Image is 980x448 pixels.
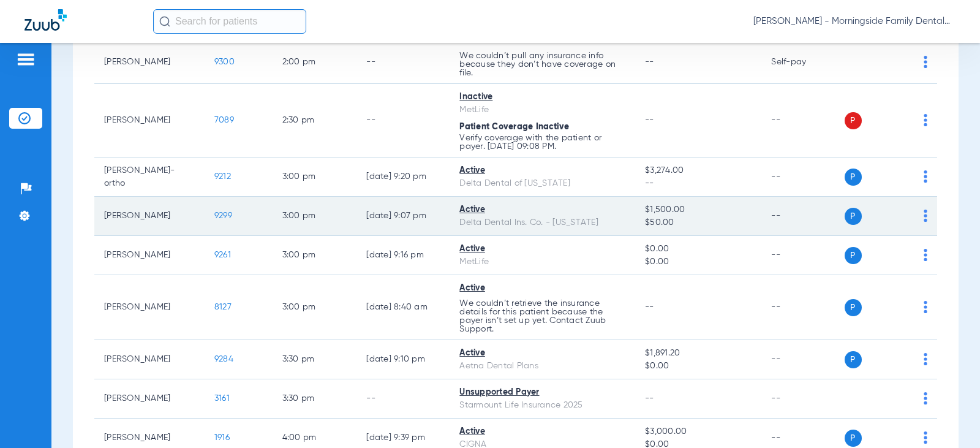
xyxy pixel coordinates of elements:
[845,169,862,186] span: P
[459,243,625,256] div: Active
[273,236,357,275] td: 3:00 PM
[845,247,862,264] span: P
[214,251,231,259] span: 9261
[459,425,625,438] div: Active
[645,116,654,124] span: --
[356,40,450,84] td: --
[645,347,752,360] span: $1,891.20
[761,84,844,158] td: --
[845,299,862,316] span: P
[761,340,844,379] td: --
[645,203,752,216] span: $1,500.00
[924,249,927,261] img: group-dot-blue.svg
[94,340,205,379] td: [PERSON_NAME]
[459,104,625,116] div: MetLife
[214,172,231,181] span: 9212
[645,360,752,373] span: $0.00
[273,340,357,379] td: 3:30 PM
[94,197,205,236] td: [PERSON_NAME]
[645,216,752,229] span: $50.00
[845,351,862,368] span: P
[459,203,625,216] div: Active
[459,177,625,190] div: Delta Dental of [US_STATE]
[459,256,625,268] div: MetLife
[214,394,230,403] span: 3161
[24,9,67,31] img: Zuub Logo
[924,56,927,68] img: group-dot-blue.svg
[761,197,844,236] td: --
[356,340,450,379] td: [DATE] 9:10 PM
[645,177,752,190] span: --
[459,360,625,373] div: Aetna Dental Plans
[94,236,205,275] td: [PERSON_NAME]
[753,15,956,28] span: [PERSON_NAME] - Morningside Family Dental
[273,275,357,340] td: 3:00 PM
[761,275,844,340] td: --
[459,134,625,151] p: Verify coverage with the patient or payer. [DATE] 09:08 PM.
[924,301,927,313] img: group-dot-blue.svg
[214,58,235,66] span: 9300
[356,275,450,340] td: [DATE] 8:40 AM
[153,9,306,34] input: Search for patients
[845,208,862,225] span: P
[356,236,450,275] td: [DATE] 9:16 PM
[761,158,844,197] td: --
[924,210,927,222] img: group-dot-blue.svg
[94,158,205,197] td: [PERSON_NAME]-ortho
[459,164,625,177] div: Active
[924,431,927,444] img: group-dot-blue.svg
[761,236,844,275] td: --
[159,16,170,27] img: Search Icon
[16,52,36,67] img: hamburger-icon
[459,347,625,360] div: Active
[459,386,625,399] div: Unsupported Payer
[356,197,450,236] td: [DATE] 9:07 PM
[761,40,844,84] td: Self-pay
[645,303,654,311] span: --
[924,170,927,183] img: group-dot-blue.svg
[94,40,205,84] td: [PERSON_NAME]
[214,433,230,442] span: 1916
[273,379,357,419] td: 3:30 PM
[273,197,357,236] td: 3:00 PM
[924,392,927,404] img: group-dot-blue.svg
[924,353,927,365] img: group-dot-blue.svg
[845,430,862,447] span: P
[645,243,752,256] span: $0.00
[459,51,625,77] p: We couldn’t pull any insurance info because they don’t have coverage on file.
[761,379,844,419] td: --
[645,58,654,66] span: --
[214,355,233,363] span: 9284
[845,112,862,129] span: P
[94,275,205,340] td: [PERSON_NAME]
[459,91,625,104] div: Inactive
[214,116,234,124] span: 7089
[273,158,357,197] td: 3:00 PM
[214,303,232,311] span: 8127
[459,123,569,131] span: Patient Coverage Inactive
[214,211,232,220] span: 9299
[356,379,450,419] td: --
[94,84,205,158] td: [PERSON_NAME]
[459,399,625,412] div: Starmount Life Insurance 2025
[94,379,205,419] td: [PERSON_NAME]
[356,158,450,197] td: [DATE] 9:20 PM
[273,40,357,84] td: 2:00 PM
[459,299,625,333] p: We couldn’t retrieve the insurance details for this patient because the payer isn’t set up yet. C...
[645,164,752,177] span: $3,274.00
[645,425,752,438] span: $3,000.00
[459,216,625,229] div: Delta Dental Ins. Co. - [US_STATE]
[924,114,927,126] img: group-dot-blue.svg
[459,282,625,295] div: Active
[645,256,752,268] span: $0.00
[356,84,450,158] td: --
[273,84,357,158] td: 2:30 PM
[645,394,654,403] span: --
